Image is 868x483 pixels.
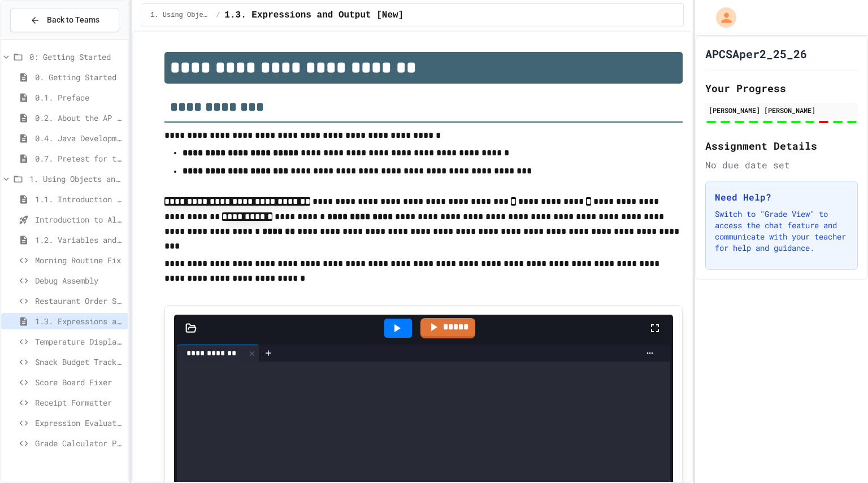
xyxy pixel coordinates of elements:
[35,295,124,307] span: Restaurant Order System
[35,92,124,103] span: 0.1. Preface
[35,193,124,205] span: 1.1. Introduction to Algorithms, Programming, and Compilers
[35,376,124,388] span: Score Board Fixer
[35,132,124,144] span: 0.4. Java Development Environments
[35,153,124,164] span: 0.7. Pretest for the AP CSA Exam
[35,336,124,347] span: Temperature Display Fix
[216,11,220,20] span: /
[35,275,124,286] span: Debug Assembly
[29,173,124,185] span: 1. Using Objects and Methods
[224,8,403,22] span: 1.3. Expressions and Output [New]
[704,5,739,31] div: My Account
[709,105,854,115] div: [PERSON_NAME] [PERSON_NAME]
[29,51,124,63] span: 0: Getting Started
[705,158,858,172] div: No due date set
[35,234,124,246] span: 1.2. Variables and Data Types
[47,14,99,26] span: Back to Teams
[705,80,858,96] h2: Your Progress
[705,138,858,154] h2: Assignment Details
[35,71,124,83] span: 0. Getting Started
[35,112,124,124] span: 0.2. About the AP CSA Exam
[35,254,124,266] span: Morning Routine Fix
[35,356,124,368] span: Snack Budget Tracker
[715,190,848,204] h3: Need Help?
[35,214,124,225] span: Introduction to Algorithms, Programming, and Compilers
[35,397,124,408] span: Receipt Formatter
[35,417,124,429] span: Expression Evaluator Fix
[35,315,124,327] span: 1.3. Expressions and Output [New]
[705,46,807,62] h1: APCSAper2_25_26
[10,8,119,32] button: Back to Teams
[150,11,211,20] span: 1. Using Objects and Methods
[715,208,848,254] p: Switch to "Grade View" to access the chat feature and communicate with your teacher for help and ...
[35,437,124,449] span: Grade Calculator Pro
